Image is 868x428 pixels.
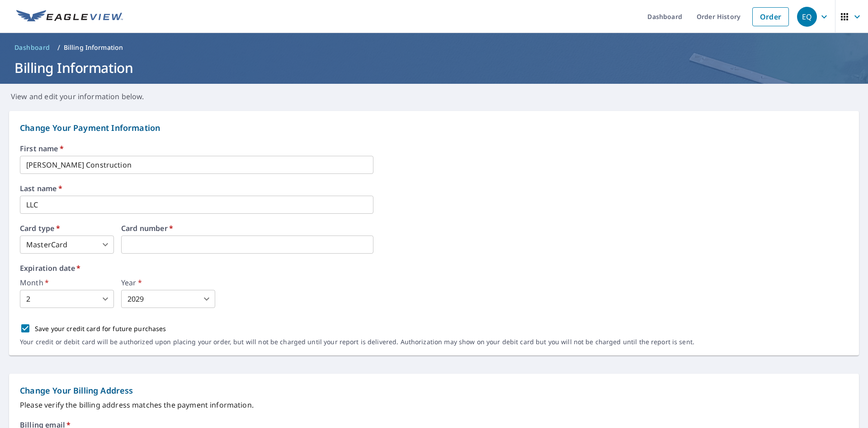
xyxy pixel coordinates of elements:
label: First name [20,145,848,152]
li: / [57,42,60,53]
div: EQ [797,7,817,27]
nav: breadcrumb [11,40,857,55]
p: Change Your Payment Information [20,122,848,134]
p: Save your credit card for future purchases [35,324,166,333]
iframe: secure payment field [121,236,373,254]
div: 2 [20,290,114,308]
label: Card number [121,225,373,232]
p: Your credit or debit card will be authorized upon placing your order, but will not be charged unt... [20,338,694,346]
div: 2029 [121,290,215,308]
div: MasterCard [20,236,114,254]
img: EV Logo [16,10,123,24]
span: Dashboard [14,43,50,52]
a: Dashboard [11,40,54,55]
p: Please verify the billing address matches the payment information. [20,399,848,410]
h1: Billing Information [11,58,857,77]
label: Year [121,279,215,286]
p: Billing Information [64,43,123,52]
label: Last name [20,185,848,192]
label: Expiration date [20,264,848,272]
p: Change Your Billing Address [20,385,848,397]
a: Order [752,7,789,26]
label: Month [20,279,114,286]
label: Card type [20,225,114,232]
